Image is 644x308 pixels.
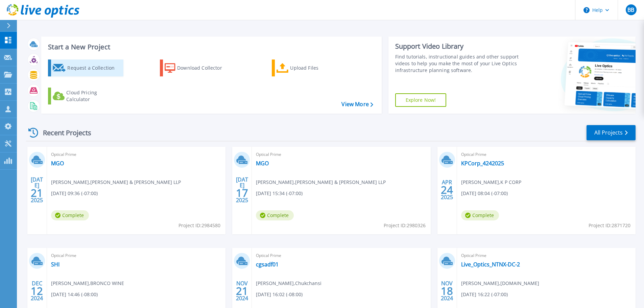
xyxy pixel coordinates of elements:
[440,279,453,303] div: NOV 2024
[256,190,303,197] span: [DATE] 15:34 (-07:00)
[236,288,248,294] span: 21
[272,60,347,76] a: Upload Files
[48,88,123,104] a: Cloud Pricing Calculator
[461,291,508,298] span: [DATE] 16:22 (-07:00)
[440,177,453,202] div: APR 2025
[461,252,631,259] span: Optical Prime
[256,261,279,268] a: cgsadf01
[51,160,64,167] a: MGO
[160,60,235,76] a: Download Collector
[26,124,100,141] div: Recent Projects
[236,279,248,303] div: NOV 2024
[589,222,630,229] span: Project ID: 2871720
[256,210,294,220] span: Complete
[31,190,43,196] span: 21
[461,160,504,167] a: KPCorp_4242025
[461,179,521,186] span: [PERSON_NAME] , K P CORP
[384,222,426,229] span: Project ID: 2980326
[441,288,453,294] span: 18
[236,190,248,196] span: 17
[51,179,181,186] span: [PERSON_NAME] , [PERSON_NAME] & [PERSON_NAME] LLP
[51,190,98,197] span: [DATE] 09:36 (-07:00)
[177,61,231,75] div: Download Collector
[290,61,344,75] div: Upload Files
[30,177,43,202] div: [DATE] 2025
[395,53,521,74] div: Find tutorials, instructional guides and other support videos to help you make the most of your L...
[256,160,269,167] a: MGO
[461,210,499,220] span: Complete
[51,210,89,220] span: Complete
[461,261,520,268] a: Live_Optics_NTNX-DC-2
[51,151,221,158] span: Optical Prime
[256,252,426,259] span: Optical Prime
[178,222,220,229] span: Project ID: 2984580
[395,42,521,51] div: Support Video Library
[48,43,373,51] h3: Start a New Project
[341,101,373,108] a: View More
[461,280,539,287] span: [PERSON_NAME] , [DOMAIN_NAME]
[441,187,453,193] span: 24
[256,151,426,158] span: Optical Prime
[461,190,508,197] span: [DATE] 08:04 (-07:00)
[30,279,43,303] div: DEC 2024
[51,261,59,268] a: SHI
[51,252,221,259] span: Optical Prime
[67,61,121,75] div: Request a Collection
[256,280,321,287] span: [PERSON_NAME] , Chukchansi
[461,151,631,158] span: Optical Prime
[66,89,120,103] div: Cloud Pricing Calculator
[587,125,636,140] a: All Projects
[51,280,124,287] span: [PERSON_NAME] , BRONCO WINE
[395,93,447,107] a: Explore Now!
[627,7,634,13] span: BB
[256,179,386,186] span: [PERSON_NAME] , [PERSON_NAME] & [PERSON_NAME] LLP
[236,177,248,202] div: [DATE] 2025
[48,60,123,76] a: Request a Collection
[51,291,98,298] span: [DATE] 14:46 (-08:00)
[256,291,303,298] span: [DATE] 16:02 (-08:00)
[31,288,43,294] span: 12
